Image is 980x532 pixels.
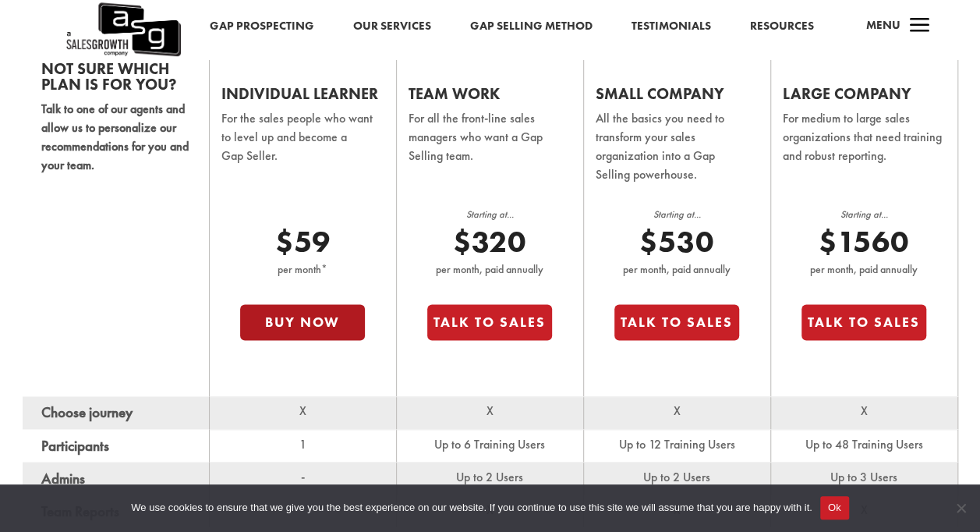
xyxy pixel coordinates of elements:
a: Testimonials [632,16,711,37]
td: 1 [210,429,397,462]
p: Starting at... [427,206,552,225]
h2: Small Company [596,86,759,109]
button: Talk to Sales [801,304,926,340]
td: Up to 2 Users [584,462,771,495]
span: Menu [866,17,900,33]
td: Up to 12 Training Users [584,429,771,462]
th: Admins [23,462,210,495]
a: Resources [750,16,814,37]
button: Buy Now [240,304,365,340]
a: Gap Prospecting [210,16,314,37]
h2: Large Company [783,86,946,109]
p: $320 [427,224,552,261]
th: Participants [23,429,210,462]
span: We use cookies to ensure that we give you the best experience on our website. If you continue to ... [131,500,812,516]
p: per month, paid annually [801,261,926,279]
h2: Team Work [409,86,571,109]
td: - [210,462,397,495]
span: a [904,11,936,42]
a: Our Services [353,16,431,37]
p: Starting at... [801,206,926,225]
a: Gap Selling Method [470,16,593,37]
p: For the sales people who want to level up and become a Gap Seller. [221,109,384,186]
h2: Individual Learner [221,86,384,109]
button: Talk to Sales [427,304,552,340]
p: Starting at... [614,206,739,225]
p: per month* [240,261,365,279]
span: No [953,500,968,516]
p: For medium to large sales organizations that need training and robust reporting. [783,109,946,186]
p: per month, paid annually [614,261,739,279]
td: Up to 3 Users [771,462,958,495]
p: $59 [240,224,365,261]
p: $530 [614,224,739,261]
button: Talk to Sales [614,304,739,340]
td: Up to 6 Training Users [397,429,584,462]
td: Up to 2 Users [397,462,584,495]
p: per month, paid annually [427,261,552,279]
span: X [299,403,306,419]
p: $1560 [801,224,926,261]
button: Ok [820,496,849,520]
span: X [674,403,681,419]
p: Talk to one of our agents and allow us to personalize our recommendations for you and your team. [41,100,190,174]
span: X [486,403,494,419]
p: All the basics you need to transform your sales organization into a Gap Selling powerhouse. [596,109,759,205]
h2: Not sure which plan is for you? [41,61,190,100]
td: Up to 48 Training Users [771,429,958,462]
th: Choose journey [23,396,210,429]
p: For all the front-line sales managers who want a Gap Selling team. [409,109,571,186]
span: X [861,403,868,419]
